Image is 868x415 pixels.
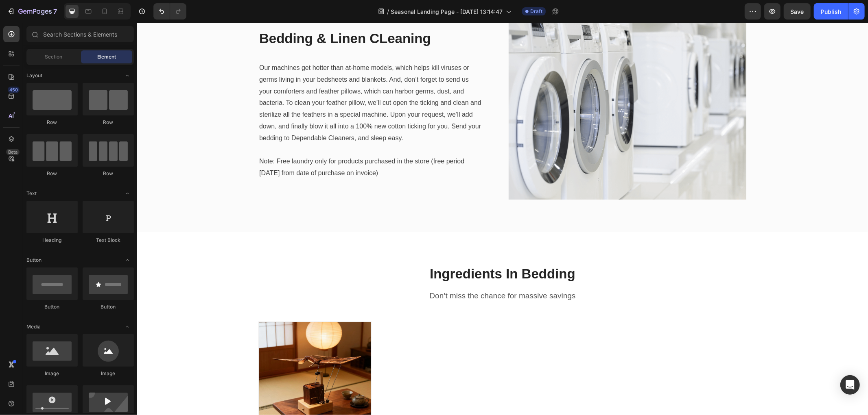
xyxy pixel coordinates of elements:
[26,303,78,311] div: Button
[791,8,804,15] span: Save
[26,323,41,330] span: Media
[26,256,42,264] span: Button
[3,3,61,20] button: 7
[26,370,78,377] div: Image
[26,237,78,244] div: Heading
[840,375,860,395] div: Open Intercom Messenger
[53,7,57,16] p: 7
[122,243,609,260] p: Ingredients In Bedding
[83,303,134,311] div: Button
[26,72,42,79] span: Layout
[121,187,134,200] span: Toggle open
[391,7,503,16] span: Seasonal Landing Page - [DATE] 13:14:47
[8,87,20,93] div: 450
[6,149,20,155] div: Beta
[122,268,609,278] p: Don’t miss the chance for massive savings
[121,69,134,82] span: Toggle open
[26,119,78,126] div: Row
[26,190,37,197] span: Text
[26,26,134,42] input: Search Sections & Elements
[83,237,134,244] div: Text Block
[121,320,134,333] span: Toggle open
[45,53,63,61] span: Section
[83,370,134,377] div: Image
[137,23,868,415] iframe: Design area
[122,299,234,411] a: Animal Figurines Handmade Manta Ray Swimming Motion Figures Realistic Sculptures for Porch Indoor...
[784,3,811,20] button: Save
[26,170,78,177] div: Row
[83,170,134,177] div: Row
[97,53,116,61] span: Element
[530,8,542,15] span: Draft
[121,254,134,267] span: Toggle open
[814,3,848,20] button: Publish
[387,7,389,16] span: /
[153,3,186,20] div: Undo/Redo
[821,7,841,16] div: Publish
[83,119,134,126] div: Row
